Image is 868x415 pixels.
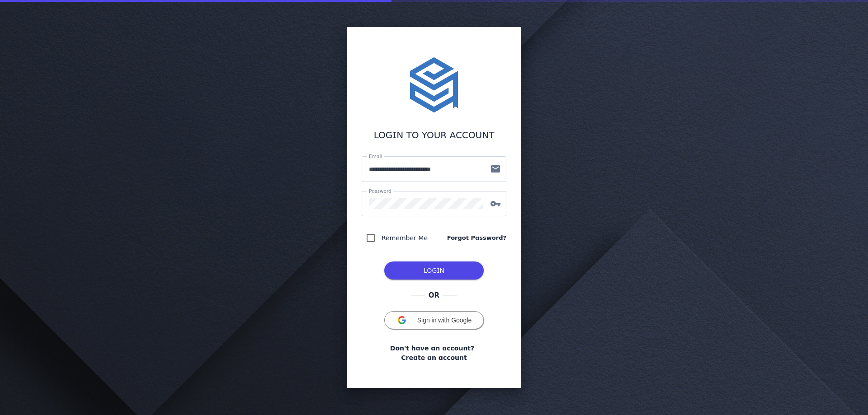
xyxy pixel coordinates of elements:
span: OR [425,290,443,301]
a: Forgot Password? [447,233,506,242]
button: LOG IN [384,261,484,280]
a: Create an account [401,353,467,363]
label: Remember Me [380,233,428,243]
img: stacktome.svg [405,56,463,114]
button: Sign in with Google [384,311,484,329]
div: LOGIN TO YOUR ACCOUNT [362,128,506,142]
mat-label: Email [369,154,382,159]
mat-label: Password [369,188,392,194]
span: LOGIN [424,267,444,274]
mat-icon: mail [485,163,506,174]
span: Sign in with Google [417,317,472,324]
mat-icon: vpn_key [485,198,506,209]
span: Don't have an account? [390,344,474,353]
